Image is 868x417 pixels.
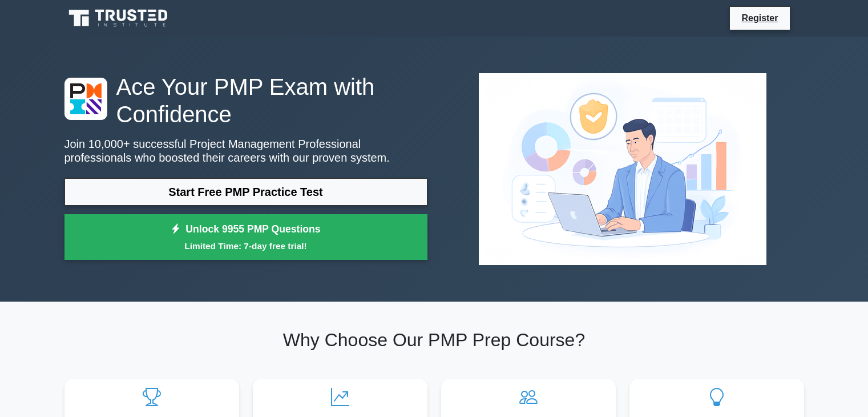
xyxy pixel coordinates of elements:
[64,137,427,165] p: Join 10,000+ successful Project Management Professional professionals who boosted their careers w...
[734,11,785,25] a: Register
[64,329,804,351] h2: Why Choose Our PMP Prep Course?
[64,214,427,260] a: Unlock 9955 PMP QuestionsLimited Time: 7-day free trial!
[64,178,427,206] a: Start Free PMP Practice Test
[470,64,776,274] img: Project Management Professional Preview
[64,73,427,128] h1: Ace Your PMP Exam with Confidence
[79,239,413,252] small: Limited Time: 7-day free trial!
